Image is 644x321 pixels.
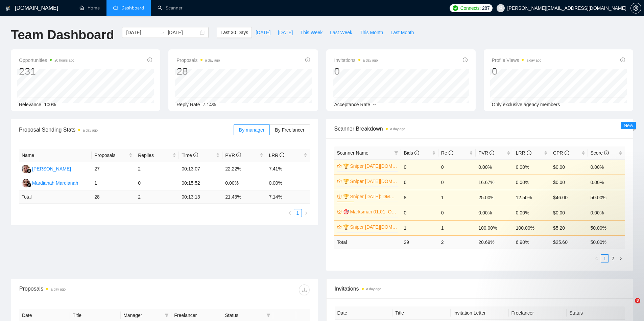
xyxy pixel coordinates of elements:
td: 22.22% [222,162,266,176]
span: info-circle [565,151,569,155]
span: crown [337,194,342,199]
span: PVR [478,150,494,156]
span: 100% [44,102,56,107]
time: a day ago [366,287,381,291]
span: filter [393,148,400,158]
span: Acceptance Rate [334,102,371,107]
span: filter [163,310,170,320]
span: Reply Rate [176,102,200,107]
span: Re [441,150,453,156]
span: This Month [360,29,383,36]
span: Proposals [176,56,220,64]
td: 00:13:07 [179,162,222,176]
div: Proposals [19,284,164,295]
span: info-circle [604,151,609,155]
a: 🏆 Sniper [DATE]: DMARC [343,193,397,200]
a: homeHome [79,5,100,11]
span: Replies [138,152,171,159]
td: 0.00% [222,176,266,190]
span: download [299,287,309,293]
td: 7.41% [266,162,310,176]
span: crown [337,179,342,184]
span: -- [373,102,376,107]
div: Mardianah Mardianah [32,179,78,187]
td: 0 [438,205,476,220]
span: 287 [482,4,490,12]
span: Profile Views [492,56,542,64]
span: info-circle [527,151,531,155]
span: dashboard [113,5,118,10]
span: 8 [635,298,640,303]
time: a day ago [363,59,378,62]
td: 0.00% [476,159,513,175]
a: KG[PERSON_NAME] [22,166,71,171]
span: Scanner Breakdown [334,124,625,133]
td: 2 [135,162,179,176]
td: 100.00% [476,220,513,235]
span: Bids [404,150,419,156]
span: crown [337,209,342,214]
span: Last Month [390,29,414,36]
img: gigradar-bm.png [27,183,31,187]
span: Status [225,312,263,319]
span: filter [266,313,270,317]
td: 00:13:13 [179,190,222,204]
span: Opportunities [19,56,74,64]
time: a day ago [390,127,405,131]
td: 0.00% [513,159,550,175]
span: New [624,123,633,128]
span: LRR [269,153,284,158]
span: Manager [123,312,162,319]
span: to [160,30,165,35]
span: Score [591,150,609,156]
td: 20.69 % [476,235,513,249]
img: upwork-logo.png [453,5,458,11]
span: crown [337,164,342,168]
td: Total [334,235,401,249]
td: 6 [401,175,438,190]
span: info-circle [414,151,419,155]
td: 0.00% [588,159,625,175]
span: info-circle [236,153,241,157]
span: right [304,211,308,215]
span: LRR [516,150,531,156]
button: right [302,209,310,217]
td: $0.00 [550,159,588,175]
div: 0 [492,65,542,78]
span: By Freelancer [275,127,304,133]
td: 0.00% [476,205,513,220]
time: a day ago [205,59,220,62]
button: [DATE] [274,27,296,38]
td: 2 [438,235,476,249]
span: user [498,6,503,10]
td: 2 [135,190,179,204]
li: Next Page [302,209,310,217]
span: Time [182,153,198,158]
input: End date [168,29,198,36]
button: download [299,284,310,295]
td: 0 [401,159,438,175]
button: setting [630,3,641,14]
th: Invitation Letter [451,306,509,320]
span: info-circle [147,58,152,62]
a: searchScanner [158,5,183,11]
th: Replies [135,149,179,162]
td: 0 [401,205,438,220]
img: KG [22,165,30,173]
time: a day ago [83,129,98,132]
th: Freelancer [509,306,567,320]
span: swap-right [160,30,165,35]
span: filter [394,151,398,155]
span: left [288,211,292,215]
td: 1 [438,190,476,205]
th: Title [392,306,451,320]
td: 0 [438,159,476,175]
td: 0 [135,176,179,190]
td: 21.43 % [222,190,266,204]
a: 🏆 Sniper [DATE][DOMAIN_NAME]: Vuln Scan [343,162,397,170]
div: 28 [176,65,220,78]
button: left [286,209,294,217]
span: Only exclusive agency members [492,102,560,107]
h1: Team Dashboard [11,27,114,43]
time: a day ago [526,59,541,62]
